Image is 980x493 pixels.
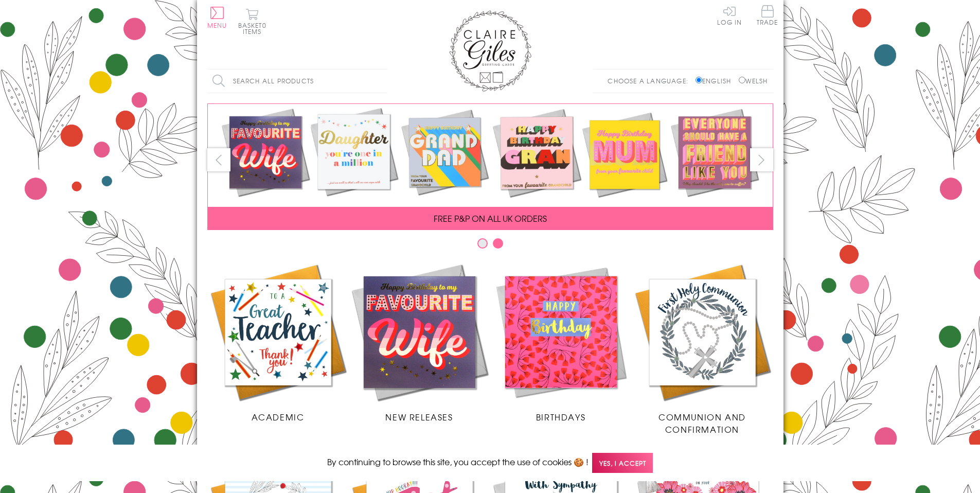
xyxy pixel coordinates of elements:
p: Choose a language: [608,76,693,85]
input: Search [377,69,387,93]
input: Search all products [207,69,387,93]
input: English [696,77,702,83]
a: Trade [757,5,778,27]
span: New Releases [385,411,453,423]
span: Academic [252,411,305,423]
span: Yes, I accept [592,453,653,473]
a: Birthdays [490,261,632,423]
label: English [696,76,736,85]
span: Trade [757,5,778,25]
span: 0 items [243,21,266,36]
span: Communion and Confirmation [658,411,746,435]
a: New Releases [349,261,490,423]
div: Carousel Pagination [207,238,773,254]
span: Menu [207,21,227,30]
label: Welsh [739,76,768,85]
button: Basket0 items [238,8,266,34]
a: Communion and Confirmation [632,261,773,435]
span: Birthdays [536,411,585,423]
img: Claire Giles Greetings Cards [449,10,531,92]
button: next [750,148,773,171]
button: Carousel Page 1 [477,238,488,249]
button: Carousel Page 2 (Current Slide) [493,238,503,249]
button: Menu [207,7,227,28]
a: Academic [207,261,349,423]
button: prev [207,148,230,171]
input: Welsh [739,77,745,83]
a: Log In [717,5,742,25]
span: FREE P&P ON ALL UK ORDERS [434,212,547,224]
